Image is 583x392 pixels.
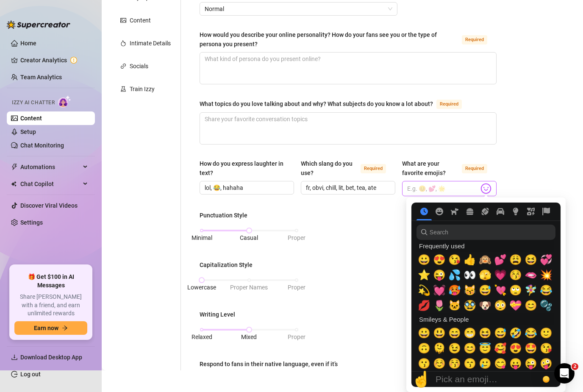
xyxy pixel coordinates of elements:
textarea: How would you describe your online personality? How do your fans see you or the type of persona y... [200,53,496,84]
label: Punctuation Style [200,211,253,220]
span: download [11,354,18,361]
label: Capitalization Style [200,260,258,270]
span: Share [PERSON_NAME] with a friend, and earn unlimited rewards [14,293,87,318]
span: Proper [288,334,305,340]
img: svg%3e [480,183,491,194]
span: experiment [120,86,126,92]
a: Chat Monitoring [20,142,64,149]
label: How would you describe your online personality? How do your fans see you or the type of persona y... [200,30,497,49]
span: Required [361,164,386,173]
span: fire [120,40,126,46]
div: Content [130,16,151,25]
img: logo-BBDzfeDw.svg [7,20,70,29]
div: Intimate Details [130,39,171,48]
span: Casual [240,234,258,241]
span: Earn now [34,325,58,331]
div: Train Izzy [130,84,155,94]
span: arrow-right [62,325,68,331]
input: What are your favorite emojis? [407,183,479,194]
div: Which slang do you use? [301,159,357,178]
span: thunderbolt [11,164,18,170]
span: Lowercase [187,284,216,291]
span: Mixed [241,334,257,340]
span: Chat Copilot [20,177,81,191]
div: Socials [130,61,148,71]
span: 🎁 Get $100 in AI Messages [14,273,87,289]
a: Discover Viral Videos [20,202,78,209]
div: Respond to fans in their native language, even if it’s not one you speak. [200,359,342,378]
label: What are your favorite emojis? [402,159,497,178]
label: What topics do you love talking about and why? What subjects do you know a lot about? [200,99,471,109]
span: Required [436,100,462,109]
img: AI Chatter [58,95,71,108]
label: Respond to fans in their native language, even if it’s not one you speak. [200,359,348,378]
div: Writing Level [200,310,235,319]
span: link [120,63,126,69]
input: Which slang do you use? [306,183,389,192]
span: Proper [288,234,305,241]
input: How do you express laughter in text? [205,183,287,192]
a: Setup [20,128,36,135]
span: Required [462,35,487,44]
a: Home [20,40,36,47]
span: Normal [205,3,392,15]
span: Automations [20,160,81,174]
div: What topics do you love talking about and why? What subjects do you know a lot about? [200,99,433,108]
a: Team Analytics [20,74,62,81]
div: What are your favorite emojis? [402,159,458,178]
div: How do you express laughter in text? [200,159,288,178]
span: Izzy AI Chatter [12,99,55,107]
label: How do you express laughter in text? [200,159,294,178]
a: Settings [20,219,43,226]
span: picture [120,17,126,23]
span: Required [462,164,487,173]
iframe: Intercom live chat [554,363,575,384]
a: Log out [20,371,41,378]
span: Download Desktop App [20,354,82,361]
span: Relaxed [192,334,212,340]
div: Punctuation Style [200,211,247,220]
img: Chat Copilot [11,181,17,187]
textarea: What topics do you love talking about and why? What subjects do you know a lot about? [200,113,496,144]
a: Content [20,115,42,122]
label: Which slang do you use? [301,159,395,178]
span: Proper Names [230,284,268,291]
span: Minimal [192,234,212,241]
label: Writing Level [200,310,241,319]
div: How would you describe your online personality? How do your fans see you or the type of persona y... [200,30,458,49]
button: Earn nowarrow-right [14,321,87,335]
a: Creator Analytics exclamation-circle [20,53,88,67]
span: Proper [288,284,305,291]
div: Capitalization Style [200,260,253,270]
span: 2 [572,363,578,370]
